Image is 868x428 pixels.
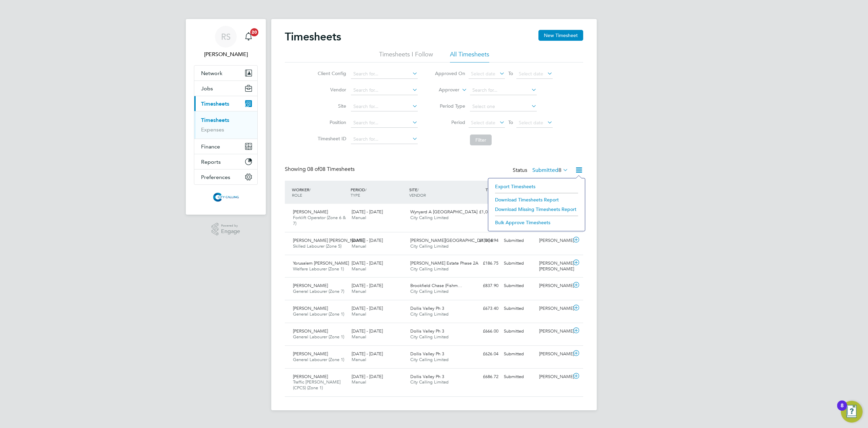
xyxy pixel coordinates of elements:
[410,266,449,272] span: City Calling Limited
[536,235,572,246] div: [PERSON_NAME]
[492,195,581,204] li: Download Timesheets Report
[435,119,465,125] label: Period
[201,126,224,133] a: Expenses
[536,303,572,314] div: [PERSON_NAME]
[365,187,367,192] span: /
[351,192,360,198] span: TYPE
[293,334,344,340] span: General Labourer (Zone 1)
[409,192,426,198] span: VENDOR
[293,215,346,226] span: Forklift Operator (Zone 6 & 7)
[221,223,240,229] span: Powered by
[408,183,466,201] div: SITE
[536,349,572,360] div: [PERSON_NAME]
[250,28,258,36] span: 20
[293,209,328,215] span: [PERSON_NAME]
[466,280,501,291] div: £837.90
[470,135,492,145] button: Filter
[352,260,383,266] span: [DATE] - [DATE]
[285,30,341,43] h2: Timesheets
[429,87,459,93] label: Approver
[352,243,366,249] span: Manual
[466,326,501,337] div: £666.00
[352,311,366,317] span: Manual
[506,118,515,127] span: To
[506,69,515,78] span: To
[293,374,328,379] span: [PERSON_NAME]
[194,96,257,111] button: Timesheets
[292,192,302,198] span: ROLE
[351,135,418,144] input: Search for...
[293,243,341,249] span: Skilled Labourer (Zone 5)
[538,30,583,41] button: New Timesheet
[379,50,433,63] li: Timesheets I Follow
[410,334,449,340] span: City Calling Limited
[352,266,366,272] span: Manual
[519,71,543,77] span: Select date
[316,87,346,93] label: Vendor
[501,371,536,382] div: Submitted
[466,235,501,246] div: £1,016.94
[316,119,346,125] label: Position
[352,328,383,334] span: [DATE] - [DATE]
[410,305,444,311] span: Dollis Valley Ph 3
[501,235,536,246] div: Submitted
[486,187,498,192] span: TOTAL
[194,111,257,139] div: Timesheets
[466,371,501,382] div: £686.72
[410,311,449,317] span: City Calling Limited
[410,379,449,385] span: City Calling Limited
[351,86,418,95] input: Search for...
[841,406,844,414] div: 8
[435,70,465,76] label: Approved On
[201,174,230,180] span: Preferences
[212,223,240,236] a: Powered byEngage
[519,120,543,126] span: Select date
[201,101,229,107] span: Timesheets
[293,283,328,288] span: [PERSON_NAME]
[194,139,257,154] button: Finance
[492,218,581,227] li: Bulk Approve Timesheets
[471,120,495,126] span: Select date
[316,136,346,142] label: Timesheet ID
[417,187,419,192] span: /
[293,260,349,266] span: Yorusalem [PERSON_NAME]
[211,192,240,202] img: citycalling-logo-retina.png
[352,357,366,362] span: Manual
[194,170,257,184] button: Preferences
[352,215,366,220] span: Manual
[501,326,536,337] div: Submitted
[410,374,444,379] span: Dollis Valley Ph 3
[501,280,536,291] div: Submitted
[466,303,501,314] div: £673.40
[410,328,444,334] span: Dollis Valley Ph 3
[410,288,449,294] span: City Calling Limited
[410,357,449,362] span: City Calling Limited
[841,401,863,423] button: Open Resource Center, 8 new notifications
[201,70,222,76] span: Network
[351,102,418,111] input: Search for...
[351,118,418,128] input: Search for...
[307,166,319,173] span: 08 of
[194,192,258,202] a: Go to home page
[194,154,257,169] button: Reports
[352,374,383,379] span: [DATE] - [DATE]
[470,86,537,95] input: Search for...
[316,70,346,76] label: Client Config
[352,237,383,243] span: [DATE] - [DATE]
[466,349,501,360] div: £626.04
[352,283,383,288] span: [DATE] - [DATE]
[410,351,444,357] span: Dollis Valley Ph 3
[201,143,220,150] span: Finance
[201,117,229,123] a: Timesheets
[186,19,266,215] nav: Main navigation
[293,288,344,294] span: General Labourer (Zone 7)
[293,305,328,311] span: [PERSON_NAME]
[194,50,258,58] span: Raje Saravanamuthu
[352,209,383,215] span: [DATE] - [DATE]
[201,85,213,92] span: Jobs
[352,305,383,311] span: [DATE] - [DATE]
[293,351,328,357] span: [PERSON_NAME]
[293,237,364,243] span: [PERSON_NAME] [PERSON_NAME]
[285,166,356,173] div: Showing
[309,187,311,192] span: /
